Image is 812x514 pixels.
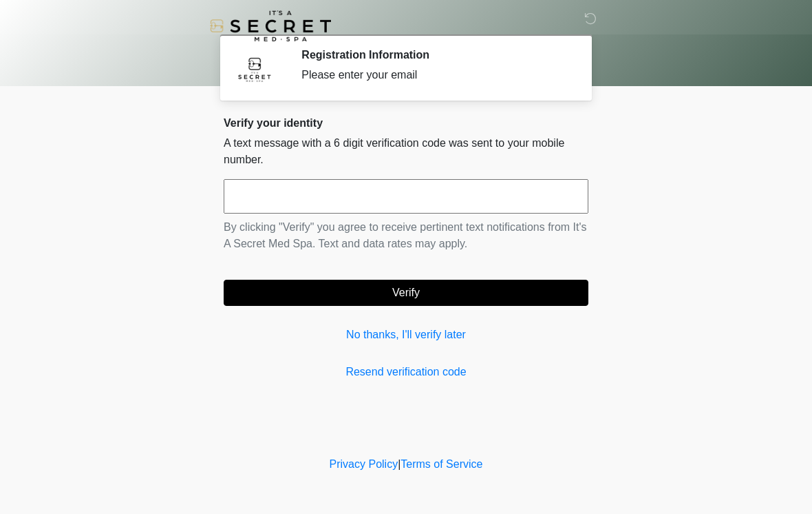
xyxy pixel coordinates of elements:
a: Resend verification code [224,364,588,380]
img: It's A Secret Med Spa Logo [210,10,331,41]
a: | [398,458,400,470]
p: A text message with a 6 digit verification code was sent to your mobile number. [224,135,588,168]
button: Verify [224,280,588,306]
p: By clicking "Verify" you agree to receive pertinent text notifications from It's A Secret Med Spa... [224,219,588,252]
a: Privacy Policy [330,458,398,470]
div: Please enter your email [301,67,568,83]
a: No thanks, I'll verify later [224,327,588,343]
h2: Verify your identity [224,116,588,130]
a: Terms of Service [400,458,482,470]
img: Agent Avatar [234,48,275,90]
h2: Registration Information [301,48,568,61]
